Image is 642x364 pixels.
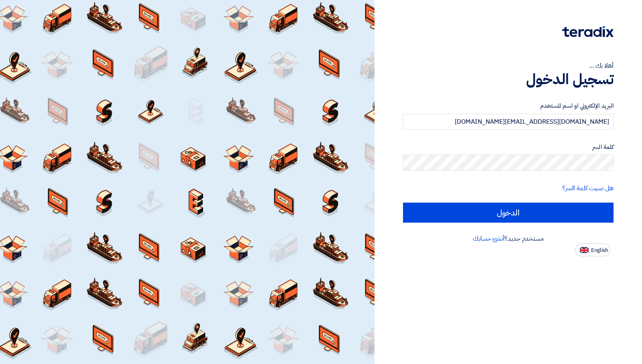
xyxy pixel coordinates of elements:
div: أهلا بك ... [403,61,614,70]
input: أدخل بريد العمل الإلكتروني او اسم المستخدم الخاص بك ... [403,114,614,130]
button: English [575,243,610,256]
img: en-US.png [580,247,589,253]
span: English [591,247,608,253]
input: الدخول [403,203,614,223]
a: هل نسيت كلمة السر؟ [562,183,614,193]
label: كلمة السر [403,143,614,152]
h1: تسجيل الدخول [403,70,614,88]
label: البريد الإلكتروني او اسم المستخدم [403,101,614,111]
div: مستخدم جديد؟ [403,234,614,243]
img: Teradix logo [562,26,614,37]
a: أنشئ حسابك [473,234,504,243]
